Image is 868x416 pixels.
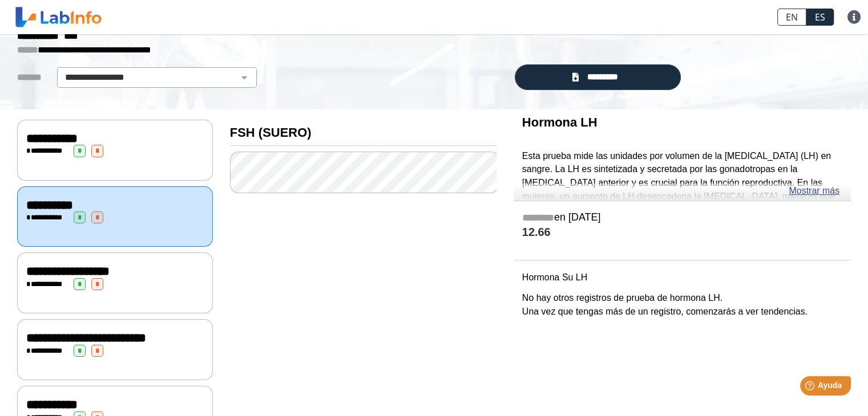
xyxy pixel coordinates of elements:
[230,125,312,140] font: FSH (SUERO)
[766,372,855,403] iframe: Lanzador de widgets de ayuda
[522,151,835,229] font: Esta prueba mide las unidades por volumen de la [MEDICAL_DATA] (LH) en sangre. La LH es sintetiza...
[554,211,601,223] font: en [DATE]
[522,115,597,129] font: Hormona LH
[815,11,825,23] font: ES
[789,186,839,195] font: Mostrar más
[522,307,808,316] font: Una vez que tengas más de un registro, comenzarás a ver tendencias.
[786,11,798,23] font: EN
[522,226,551,238] font: 12.66
[522,272,587,282] font: Hormona Su LH
[522,293,722,303] font: No hay otros registros de prueba de hormona LH.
